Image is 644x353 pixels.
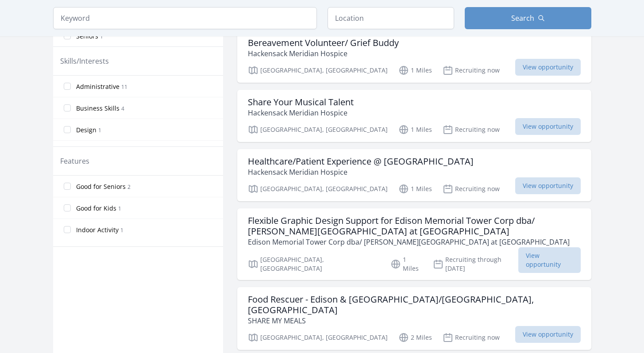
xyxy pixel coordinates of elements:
h3: Healthcare/Patient Experience @ [GEOGRAPHIC_DATA] [248,156,474,167]
span: View opportunity [518,247,581,273]
input: Good for Seniors 2 [64,183,71,190]
legend: Skills/Interests [60,56,109,66]
input: Good for Kids 1 [64,204,71,211]
span: View opportunity [515,59,581,76]
p: Hackensack Meridian Hospice [248,167,474,177]
span: 1 [118,205,121,212]
input: Administrative 11 [64,83,71,90]
p: [GEOGRAPHIC_DATA], [GEOGRAPHIC_DATA] [248,184,388,194]
p: [GEOGRAPHIC_DATA], [GEOGRAPHIC_DATA] [248,255,380,273]
p: [GEOGRAPHIC_DATA], [GEOGRAPHIC_DATA] [248,124,388,135]
span: View opportunity [515,177,581,194]
span: Business Skills [76,104,120,113]
p: Recruiting through [DATE] [433,255,518,273]
p: SHARE MY MEALS [248,315,581,326]
span: View opportunity [515,326,581,343]
input: Design 1 [64,126,71,133]
span: 2 [127,183,131,191]
input: Keyword [53,7,317,29]
a: Food Rescuer - Edison & [GEOGRAPHIC_DATA]/[GEOGRAPHIC_DATA], [GEOGRAPHIC_DATA] SHARE MY MEALS [GE... [237,287,591,350]
h3: Flexible Graphic Design Support for Edison Memorial Tower Corp dba/ [PERSON_NAME][GEOGRAPHIC_DATA... [248,215,581,237]
span: 1 [100,33,103,40]
p: 1 Miles [398,124,432,135]
p: Hackensack Meridian Hospice [248,48,399,59]
span: 4 [121,105,124,112]
button: Search [465,7,591,29]
p: Recruiting now [443,124,500,135]
span: Seniors [76,32,98,41]
a: Healthcare/Patient Experience @ [GEOGRAPHIC_DATA] Hackensack Meridian Hospice [GEOGRAPHIC_DATA], ... [237,149,591,201]
p: Recruiting now [443,65,500,76]
p: [GEOGRAPHIC_DATA], [GEOGRAPHIC_DATA] [248,332,388,343]
span: Good for Seniors [76,182,126,191]
span: Design [76,126,96,134]
p: 1 Miles [398,184,432,194]
a: Bereavement Volunteer/ Grief Buddy Hackensack Meridian Hospice [GEOGRAPHIC_DATA], [GEOGRAPHIC_DAT... [237,31,591,83]
a: Flexible Graphic Design Support for Edison Memorial Tower Corp dba/ [PERSON_NAME][GEOGRAPHIC_DATA... [237,208,591,280]
p: Edison Memorial Tower Corp dba/ [PERSON_NAME][GEOGRAPHIC_DATA] at [GEOGRAPHIC_DATA] [248,237,581,247]
legend: Features [60,156,89,166]
p: Recruiting now [443,184,500,194]
input: Location [328,7,454,29]
input: Indoor Activity 1 [64,226,71,233]
p: [GEOGRAPHIC_DATA], [GEOGRAPHIC_DATA] [248,65,388,76]
span: 11 [121,83,127,91]
span: 1 [120,226,123,234]
p: 1 Miles [398,65,432,76]
span: Administrative [76,82,120,91]
h3: Food Rescuer - Edison & [GEOGRAPHIC_DATA]/[GEOGRAPHIC_DATA], [GEOGRAPHIC_DATA] [248,294,581,315]
span: Indoor Activity [76,226,119,234]
input: Business Skills 4 [64,104,71,111]
h3: Share Your Musical Talent [248,97,354,107]
h3: Bereavement Volunteer/ Grief Buddy [248,38,399,48]
span: Good for Kids [76,204,116,213]
p: 1 Miles [390,255,422,273]
span: View opportunity [515,118,581,135]
p: Hackensack Meridian Hospice [248,107,354,118]
a: Share Your Musical Talent Hackensack Meridian Hospice [GEOGRAPHIC_DATA], [GEOGRAPHIC_DATA] 1 Mile... [237,90,591,142]
span: Search [511,13,534,23]
p: Recruiting now [443,332,500,343]
span: 1 [98,127,101,134]
p: 2 Miles [398,332,432,343]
